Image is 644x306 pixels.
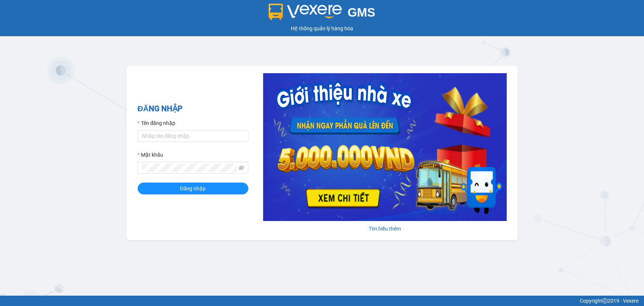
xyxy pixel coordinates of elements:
[263,73,507,221] img: banner-0
[239,165,244,170] span: eye-invisible
[138,130,248,142] input: Tên đăng nhập
[180,184,206,193] span: Đăng nhập
[138,103,248,115] h2: ĐĂNG NHẬP
[138,119,175,127] label: Tên đăng nhập
[138,151,163,159] label: Mật khẩu
[602,298,607,303] span: copyright
[269,11,375,17] a: GMS
[138,183,248,194] button: Đăng nhập
[263,225,507,233] div: Tìm hiểu thêm
[6,297,638,305] div: Copyright 2019 - Vexere
[269,4,342,20] img: logo 2
[2,24,642,33] div: Hệ thống quản lý hàng hóa
[142,164,237,172] input: Mật khẩu
[348,6,375,19] span: GMS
